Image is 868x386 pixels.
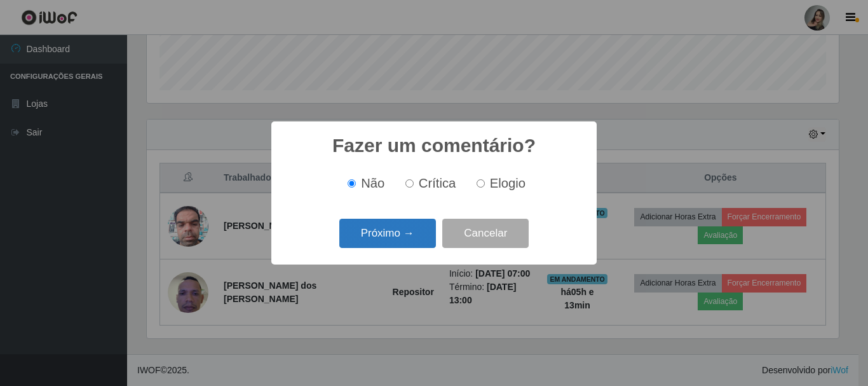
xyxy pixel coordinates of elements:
[442,219,529,249] button: Cancelar
[405,179,414,188] input: Crítica
[332,134,536,157] h2: Fazer um comentário?
[477,179,485,188] input: Elogio
[348,179,356,188] input: Não
[490,176,526,190] span: Elogio
[419,176,456,190] span: Crítica
[361,176,384,190] span: Não
[339,219,436,249] button: Próximo →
